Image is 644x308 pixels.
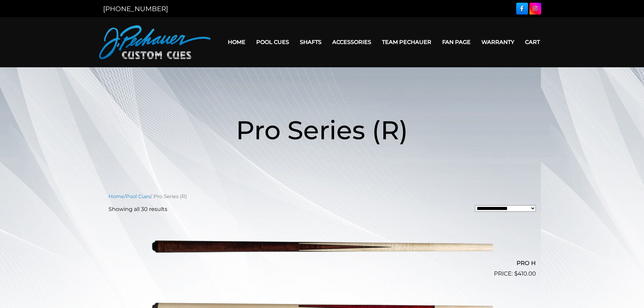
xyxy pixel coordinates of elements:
img: PRO H [151,219,493,276]
img: Pechauer Custom Cues [99,25,211,59]
a: Home [109,193,124,199]
a: PRO H $410.00 [109,219,536,278]
bdi: 410.00 [514,270,536,277]
span: $ [514,270,518,277]
a: Shafts [294,33,327,51]
h2: PRO H [109,257,536,269]
span: Pro Series (R) [236,114,408,146]
a: [PHONE_NUMBER] [103,5,168,13]
a: Pool Cues [126,193,150,199]
a: Cart [520,33,545,51]
select: Shop order [475,205,536,212]
a: Warranty [476,33,520,51]
a: Accessories [327,33,377,51]
a: Fan Page [437,33,476,51]
a: Pool Cues [251,33,294,51]
a: Team Pechauer [377,33,437,51]
nav: Breadcrumb [109,193,536,200]
a: Home [222,33,251,51]
p: Showing all 30 results [109,205,167,213]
